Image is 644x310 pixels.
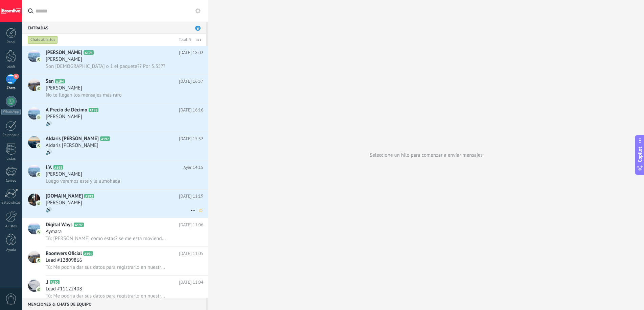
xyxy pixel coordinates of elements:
span: Lead #11122408 [46,286,82,292]
a: avatariconSanA194[DATE] 16:57[PERSON_NAME]No te llegan los mensajes más raro [22,75,208,103]
span: [PERSON_NAME] [46,56,82,63]
div: Menciones & Chats de equipo [22,298,206,310]
div: Total: 9 [176,36,191,43]
a: avataricon.iA190[DATE] 11:04Lead #11122408Tú: Me podría dar sus datos para registrarlo en nuestro... [22,276,208,304]
div: Panel [1,40,21,45]
a: avatariconA Precio de DécimoA198[DATE] 16:16[PERSON_NAME]🔊 [22,103,208,132]
div: Entradas [22,22,206,34]
img: icon [37,230,41,234]
span: 6 [14,74,19,79]
span: A Precio de Décimo [46,107,87,113]
a: avataricon[PERSON_NAME]A196[DATE] 18:02[PERSON_NAME]Son [DEMOGRAPHIC_DATA] o 1 el paquete?? Por 5... [22,46,208,74]
img: icon [37,201,41,206]
img: icon [37,115,41,120]
span: [PERSON_NAME] [46,113,82,120]
span: [DATE] 16:57 [179,78,203,85]
img: icon [37,172,41,177]
span: [DATE] 11:19 [179,193,203,200]
span: [PERSON_NAME] [46,171,82,178]
span: A190 [50,280,60,284]
span: Tú: Me podría dar sus datos para registrarlo en nuestro sistema y poder brindarle información de ... [46,293,166,299]
span: Son [DEMOGRAPHIC_DATA] o 1 el paquete?? Por 5.35?? [46,63,165,70]
img: icon [37,57,41,62]
span: No te llegan los mensajes más raro [46,92,122,98]
span: Aymara [46,228,62,235]
img: icon [37,144,41,148]
span: A191 [83,251,93,256]
span: Roomvers Oficial [46,250,82,257]
span: [DATE] 15:32 [179,135,203,142]
button: Más [191,34,206,46]
div: Ajustes [1,224,21,229]
span: Copilot [637,147,643,162]
span: [DATE] 18:02 [179,49,203,56]
div: Leads [1,64,21,69]
span: A192 [74,223,84,227]
span: Aldaris [PERSON_NAME] [46,135,99,142]
span: [DATE] 11:05 [179,250,203,257]
span: Tú: [PERSON_NAME] como estas? se me esta moviendo bastante el lapiz antiverguas por si lo quieres... [46,235,166,242]
span: Aldaris [PERSON_NAME] [46,142,98,149]
div: Ayuda [1,248,21,252]
span: Digital Ways [46,222,72,228]
span: Luego veremos este y la almohada [46,178,120,184]
span: Lead #12809866 [46,257,82,264]
img: icon [37,287,41,292]
span: 🔊 [46,121,52,127]
span: [DOMAIN_NAME] [46,193,83,200]
div: Chats abiertos [28,36,58,44]
img: icon [37,86,41,91]
span: San [46,78,54,85]
span: 🔊 [46,149,52,156]
span: 🔊 [46,207,52,213]
span: .i [46,279,48,286]
span: A198 [89,108,98,112]
span: A196 [84,50,93,55]
span: Ayer 14:15 [183,164,203,171]
span: [PERSON_NAME] [46,49,82,56]
span: [DATE] 11:06 [179,222,203,228]
span: A194 [55,79,65,83]
div: Correo [1,179,21,183]
a: avataricon[DOMAIN_NAME]A193[DATE] 11:19[PERSON_NAME]🔊 [22,189,208,218]
span: [DATE] 11:04 [179,279,203,286]
span: A193 [84,194,94,198]
div: Chats [1,86,21,91]
div: Listas [1,157,21,161]
span: 6 [195,26,201,31]
a: avatariconRoomvers OficialA191[DATE] 11:05Lead #12809866Tú: Me podría dar sus datos para registra... [22,247,208,275]
img: icon [37,258,41,263]
span: [PERSON_NAME] [46,85,82,92]
div: Estadísticas [1,201,21,205]
a: avatariconDigital WaysA192[DATE] 11:06AymaraTú: [PERSON_NAME] como estas? se me esta moviendo bas... [22,218,208,247]
div: Calendario [1,133,21,137]
span: [DATE] 16:16 [179,107,203,113]
div: WhatsApp [1,109,21,115]
span: J.V. [46,164,52,171]
span: A195 [53,165,63,170]
a: avatariconAldaris [PERSON_NAME]A197[DATE] 15:32Aldaris [PERSON_NAME]🔊 [22,132,208,160]
span: A197 [100,136,110,141]
span: Tú: Me podría dar sus datos para registrarlo en nuestro sistema y poder brindarle información de ... [46,264,166,270]
span: [PERSON_NAME] [46,200,82,206]
a: avatariconJ.V.A195Ayer 14:15[PERSON_NAME]Luego veremos este y la almohada [22,161,208,189]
